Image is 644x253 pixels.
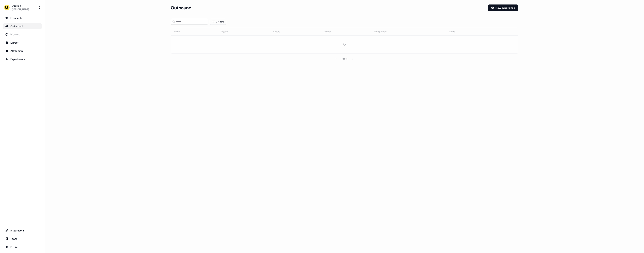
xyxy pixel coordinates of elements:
[5,237,40,241] div: Team
[3,244,42,250] a: Go to profile
[3,56,42,62] a: Go to experiments
[3,40,42,46] a: Go to templates
[3,15,42,21] a: Go to prospects
[210,19,226,25] button: 0 Filters
[3,3,42,12] button: Userled[PERSON_NAME]
[5,41,40,45] div: Library
[5,57,40,61] div: Experiments
[3,48,42,54] a: Go to attribution
[5,24,40,28] div: Outbound
[488,4,518,11] button: New experience
[171,5,191,11] h3: Outbound
[12,7,29,11] div: [PERSON_NAME]
[5,16,40,20] div: Prospects
[3,31,42,37] a: Go to Inbound
[5,33,40,36] div: Inbound
[5,49,40,53] div: Attribution
[5,245,40,249] div: Profile
[5,229,40,232] div: Integrations
[3,236,42,242] a: Go to team
[3,228,42,234] a: Go to integrations
[12,4,29,7] div: Userled
[3,23,42,29] a: Go to outbound experience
